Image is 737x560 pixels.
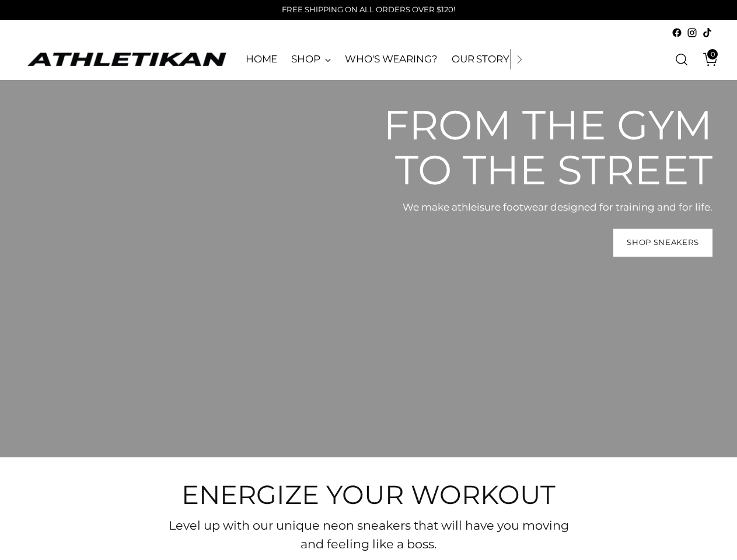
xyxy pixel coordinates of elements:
a: Open cart modal [694,48,718,71]
a: SHOP [291,47,331,72]
h2: From the gym to the street [362,103,712,192]
p: FREE SHIPPING ON ALL ORDERS OVER $120! [282,4,455,16]
h2: Energize your workout [165,481,573,509]
a: Open search modal [670,48,693,71]
a: OUR STORY [452,47,509,72]
a: HOME [246,47,278,72]
p: Level up with our unique neon sneakers that will have you moving and feeling like a boss. [165,516,573,552]
a: Shop Sneakers [613,229,712,257]
span: 0 [707,49,718,60]
p: We make athleisure footwear designed for training and for life. [362,200,712,215]
a: WHO'S WEARING? [345,47,438,72]
span: Shop Sneakers [627,237,699,248]
a: ATHLETIKAN [25,50,229,68]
